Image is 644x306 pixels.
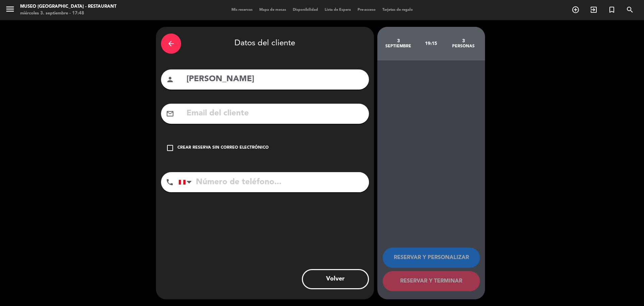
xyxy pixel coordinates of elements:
span: Disponibilidad [289,8,321,12]
i: mail_outline [166,110,174,118]
button: menu [5,4,15,16]
div: Museo [GEOGRAPHIC_DATA] - Restaurant [20,3,116,10]
i: phone [166,178,174,186]
button: RESERVAR Y PERSONALIZAR [383,248,480,268]
i: menu [5,4,15,14]
input: Email del cliente [186,107,364,120]
button: Volver [302,269,369,289]
span: Tarjetas de regalo [379,8,416,12]
i: add_circle_outline [572,6,580,14]
i: search [626,6,634,14]
i: check_box_outline_blank [166,144,174,152]
i: person [166,75,174,84]
div: personas [447,44,480,49]
i: exit_to_app [590,6,598,14]
div: 3 [382,38,415,44]
input: Nombre del cliente [186,72,364,86]
i: arrow_back [167,40,175,48]
span: Lista de Espera [321,8,354,12]
span: Mapa de mesas [256,8,289,12]
span: Mis reservas [228,8,256,12]
input: Número de teléfono... [178,172,369,192]
span: Pre-acceso [354,8,379,12]
div: Datos del cliente [161,32,369,55]
div: septiembre [382,44,415,49]
div: 3 [447,38,480,44]
div: Crear reserva sin correo electrónico [177,145,269,151]
div: miércoles 3. septiembre - 17:48 [20,10,116,17]
i: turned_in_not [608,6,616,14]
button: RESERVAR Y TERMINAR [383,271,480,291]
div: Peru (Perú): +51 [179,172,194,192]
div: 19:15 [415,32,447,55]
